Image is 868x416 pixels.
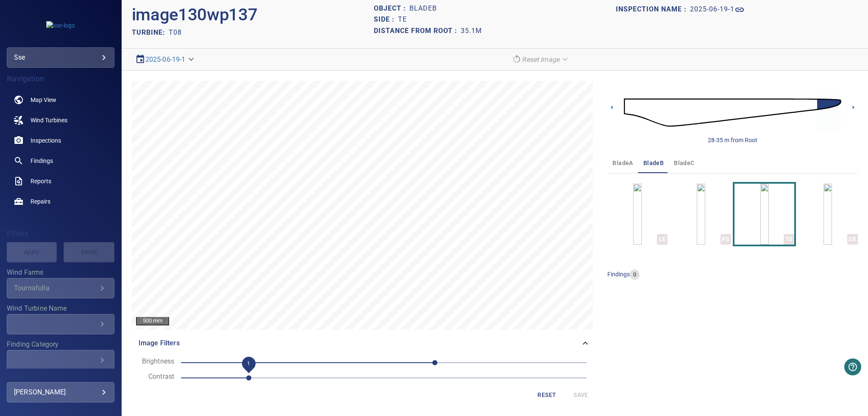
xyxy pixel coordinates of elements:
span: 1 [247,361,250,366]
h1: 35.1m [461,27,482,35]
span: Wind Turbines [31,116,67,124]
h1: Object : [374,5,409,13]
a: inspections noActive [7,130,114,151]
label: Contrast [132,373,175,380]
a: repairs noActive [7,191,114,212]
h1: 2025-06-19-1 [690,6,734,14]
span: bladeC [674,158,694,168]
div: sse [7,47,114,68]
button: TE [734,184,795,245]
div: Finding Category [7,350,114,370]
img: d [624,86,841,139]
span: 0 [630,271,640,279]
div: sse [14,51,107,64]
div: 28-35 m from Root [708,136,757,144]
div: PS [721,234,731,245]
span: Findings [31,157,53,165]
div: Reset Image [508,52,573,67]
span: Map View [31,96,56,104]
span: Inspections [31,136,61,145]
div: 2025-06-19-1 [132,52,199,67]
a: windturbines noActive [7,110,114,130]
a: 2025-06-19-1 [690,5,745,15]
label: Wind Farms [7,269,114,276]
button: Reset [533,387,560,403]
button: SS [798,184,858,245]
a: reports noActive [7,171,114,191]
label: Brightness [132,358,175,365]
span: findings [607,271,630,278]
label: Wind Turbine Name [7,305,114,312]
div: Wind Farms [7,278,114,298]
a: map noActive [7,90,114,110]
div: Image Filters [132,333,598,353]
h2: image130wp137 [132,5,258,25]
h1: Side : [374,16,398,24]
span: bladeA [612,158,633,168]
img: sse-logo [46,21,75,30]
a: PS [697,184,705,245]
button: LE [607,184,668,245]
h1: Inspection name : [616,6,690,14]
div: Tournafulla [14,284,97,292]
h2: T08 [169,28,182,36]
span: bladeB [643,158,664,168]
div: [PERSON_NAME] [14,386,107,399]
span: Reset [537,390,557,400]
em: Reset Image [522,55,559,63]
h2: TURBINE: [132,28,169,36]
a: LE [633,184,642,245]
span: Reports [31,177,51,185]
a: TE [760,184,769,245]
a: SS [823,184,832,245]
div: SS [847,234,858,245]
div: Wind Turbine Name [7,314,114,334]
h4: Navigation [7,74,114,83]
label: Finding Category [7,341,114,348]
div: LE [657,234,668,245]
h1: TE [398,16,407,24]
h1: Distance from root : [374,27,461,35]
div: TE [784,234,794,245]
span: Repairs [31,197,50,206]
a: findings noActive [7,151,114,171]
button: PS [671,184,731,245]
span: Image Filters [139,338,581,348]
h1: bladeB [409,5,437,13]
h4: Filters [7,229,114,238]
a: 2025-06-19-1 [145,55,186,63]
